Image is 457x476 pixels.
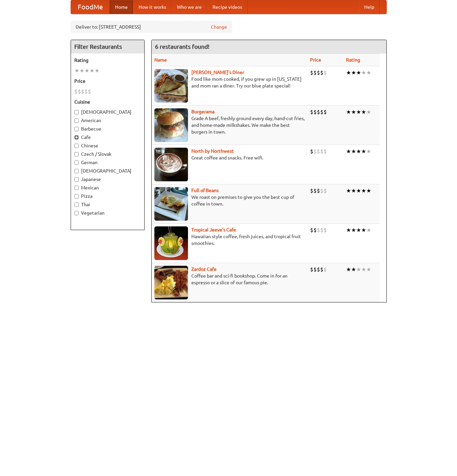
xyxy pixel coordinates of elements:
[94,67,100,74] li: ★
[154,148,188,181] img: north.jpg
[191,266,217,272] b: Zardoz Cafe
[310,148,313,155] li: $
[191,227,236,232] a: Tropical Jeeve's Cafe
[317,266,320,273] li: $
[366,69,371,76] li: ★
[361,148,366,155] li: ★
[74,151,141,157] label: Czech / Slovak
[346,108,351,116] li: ★
[191,188,219,193] a: Full of Beans
[313,69,317,76] li: $
[323,108,327,116] li: $
[74,176,141,183] label: Japanese
[320,226,323,234] li: $
[320,187,323,194] li: $
[361,108,366,116] li: ★
[323,69,327,76] li: $
[351,266,356,273] li: ★
[351,69,356,76] li: ★
[74,184,141,191] label: Mexican
[351,226,356,234] li: ★
[79,67,84,74] li: ★
[74,67,79,74] li: ★
[191,148,234,154] a: North by Northwest
[356,148,361,155] li: ★
[154,226,188,260] img: jeeves.jpg
[81,88,84,95] li: $
[310,57,321,63] a: Price
[346,266,351,273] li: ★
[366,148,371,155] li: ★
[313,226,317,234] li: $
[313,266,317,273] li: $
[71,21,232,33] div: Deliver to: [STREET_ADDRESS]
[323,187,327,194] li: $
[356,266,361,273] li: ★
[317,69,320,76] li: $
[313,148,317,155] li: $
[317,148,320,155] li: $
[310,69,313,76] li: $
[155,43,210,50] ng-pluralize: 6 restaurants found!
[154,108,188,142] img: burgerama.jpg
[74,144,79,148] input: Chinese
[346,148,351,155] li: ★
[346,57,360,63] a: Rating
[154,76,305,89] p: Food like mom cooked, if you grew up in [US_STATE] and mom ran a diner. Try our blue plate special!
[74,118,79,123] input: American
[154,272,305,286] p: Coffee bar and sci-fi bookshop. Come in for an espresso or a slice of our famous pie.
[191,109,215,114] a: Burgerama
[74,211,79,215] input: Vegetarian
[74,110,79,114] input: [DEMOGRAPHIC_DATA]
[366,108,371,116] li: ★
[207,0,247,14] a: Recipe videos
[74,159,141,166] label: German
[172,0,207,14] a: Who we are
[74,88,78,95] li: $
[313,187,317,194] li: $
[89,67,94,74] li: ★
[320,266,323,273] li: $
[317,108,320,116] li: $
[74,99,141,105] h5: Cuisine
[133,0,172,14] a: How it works
[74,177,79,182] input: Japanese
[71,0,110,14] a: FoodMe
[71,40,144,53] h4: Filter Restaurants
[74,201,141,208] label: Thai
[313,108,317,116] li: $
[78,88,81,95] li: $
[356,108,361,116] li: ★
[356,187,361,194] li: ★
[346,69,351,76] li: ★
[366,266,371,273] li: ★
[74,168,141,174] label: [DEMOGRAPHIC_DATA]
[191,70,244,75] b: [PERSON_NAME]'s Diner
[323,148,327,155] li: $
[74,117,141,124] label: American
[320,148,323,155] li: $
[356,69,361,76] li: ★
[323,226,327,234] li: $
[310,266,313,273] li: $
[154,57,167,63] a: Name
[74,127,79,131] input: Barbecue
[88,88,91,95] li: $
[366,226,371,234] li: ★
[154,154,305,161] p: Great coffee and snacks. Free wifi.
[317,187,320,194] li: $
[359,0,380,14] a: Help
[154,115,305,135] p: Grade A beef, freshly ground every day, hand-cut fries, and home-made milkshakes. We make the bes...
[351,187,356,194] li: ★
[154,69,188,103] img: sallys.jpg
[74,160,79,165] input: German
[310,108,313,116] li: $
[356,226,361,234] li: ★
[361,187,366,194] li: ★
[74,57,141,64] h5: Rating
[84,88,88,95] li: $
